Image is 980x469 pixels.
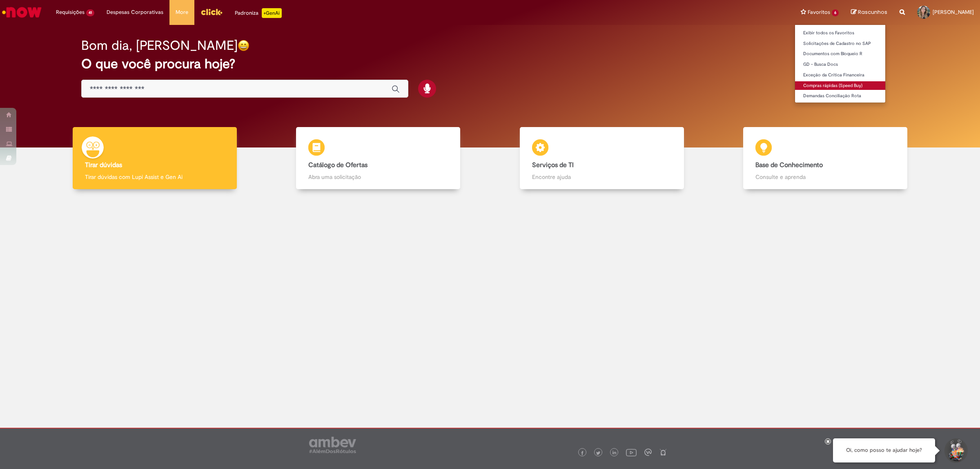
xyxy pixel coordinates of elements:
[43,127,267,190] a: Tirar dúvidas Tirar dúvidas com Lupi Assist e Gen Ai
[795,29,885,38] a: Exibir todos os Favoritos
[532,161,574,169] b: Serviços de TI
[933,9,974,16] span: [PERSON_NAME]
[943,438,968,463] button: Iniciar Conversa de Suporte
[86,9,94,16] span: 41
[308,161,367,169] b: Catálogo de Ofertas
[832,9,839,16] span: 6
[1,4,43,20] img: ServiceNow
[490,127,714,190] a: Serviços de TI Encontre ajuda
[714,127,938,190] a: Base de Conhecimento Consulte e aprenda
[176,8,188,16] span: More
[56,8,85,16] span: Requisições
[795,60,885,69] a: GD - Busca Docs
[612,451,617,456] img: logo_footer_linkedin.png
[659,449,667,456] img: logo_footer_naosei.png
[795,39,885,48] a: Solicitações de Cadastro no SAP
[755,173,895,181] p: Consulte e aprenda
[755,161,823,169] b: Base de Conhecimento
[644,449,652,456] img: logo_footer_workplace.png
[308,173,448,181] p: Abra uma solicitação
[833,438,935,462] div: Oi, como posso te ajudar hoje?
[858,8,887,16] span: Rascunhos
[200,6,223,18] img: click_logo_yellow_360x200.png
[851,9,887,16] a: Rascunhos
[309,437,356,453] img: logo_footer_ambev_rotulo_gray.png
[81,38,238,53] h2: Bom dia, [PERSON_NAME]
[532,173,672,181] p: Encontre ajuda
[795,92,885,100] a: Demandas Conciliação Rota
[596,451,600,455] img: logo_footer_twitter.png
[580,451,584,455] img: logo_footer_facebook.png
[238,40,249,51] img: happy-face.png
[85,173,225,181] p: Tirar dúvidas com Lupi Assist e Gen Ai
[262,8,282,18] p: +GenAi
[808,8,830,16] span: Favoritos
[107,8,163,16] span: Despesas Corporativas
[81,57,899,71] h2: O que você procura hoje?
[795,81,885,90] a: Compras rápidas (Speed Buy)
[795,49,885,58] a: Documentos com Bloqueio R
[235,8,282,18] div: Padroniza
[267,127,490,190] a: Catálogo de Ofertas Abra uma solicitação
[85,161,122,169] b: Tirar dúvidas
[795,71,885,80] a: Exceção da Crítica Financeira
[795,25,886,103] ul: Favoritos
[626,447,637,458] img: logo_footer_youtube.png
